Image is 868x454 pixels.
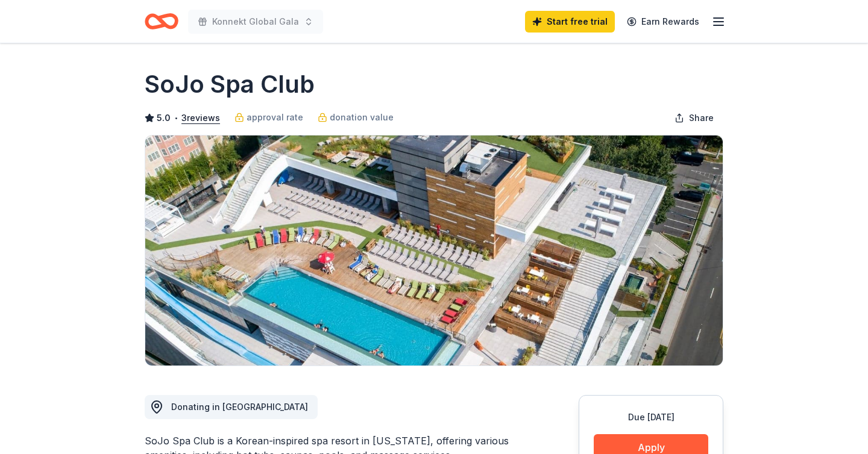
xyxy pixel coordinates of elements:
[181,111,220,125] button: 3reviews
[525,11,615,33] a: Start free trial
[234,110,303,125] a: approval rate
[318,110,394,125] a: donation value
[174,113,178,123] span: •
[665,106,723,130] button: Share
[157,111,171,125] span: 5.0
[145,7,178,36] a: Home
[171,402,308,412] span: Donating in [GEOGRAPHIC_DATA]
[330,110,394,125] span: donation value
[247,110,303,125] span: approval rate
[212,14,299,29] span: Konnekt Global Gala
[620,11,706,33] a: Earn Rewards
[145,135,723,365] img: Image for SoJo Spa Club
[689,111,714,125] span: Share
[145,67,315,101] h1: SoJo Spa Club
[594,410,708,424] div: Due [DATE]
[188,10,323,34] button: Konnekt Global Gala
